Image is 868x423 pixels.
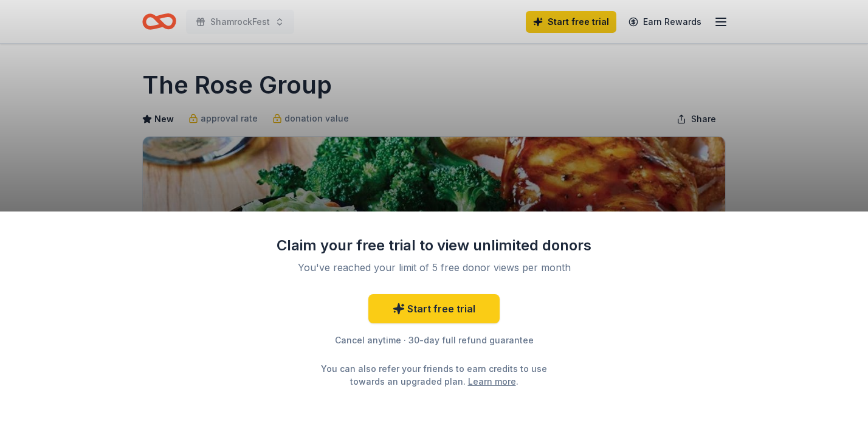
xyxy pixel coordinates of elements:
div: Claim your free trial to view unlimited donors [276,236,592,255]
div: You can also refer your friends to earn credits to use towards an upgraded plan. . [310,362,558,388]
div: Cancel anytime · 30-day full refund guarantee [276,333,592,348]
a: Start free trial [368,294,500,323]
div: You've reached your limit of 5 free donor views per month [291,260,577,275]
a: Learn more [468,375,516,388]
